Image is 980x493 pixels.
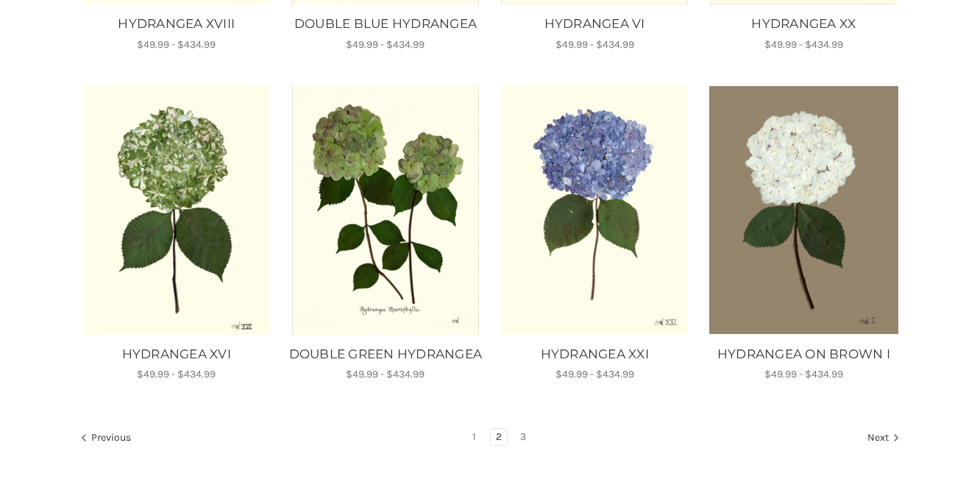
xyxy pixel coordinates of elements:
a: Page 1 of 3 [467,429,481,445]
a: HYDRANGEA ON BROWN I, Price range from $49.99 to $434.99 [709,85,898,335]
span: $49.99 - $434.99 [764,368,843,380]
a: HYDRANGEA XVI, Price range from $49.99 to $434.99 [79,345,273,364]
a: Next [862,429,900,448]
a: HYDRANGEA XVIII, Price range from $49.99 to $434.99 [79,15,273,34]
a: Page 2 of 3 [491,429,507,445]
a: DOUBLE GREEN HYDRANGEA, Price range from $49.99 to $434.99 [291,85,480,335]
span: $49.99 - $434.99 [137,368,216,380]
span: $49.99 - $434.99 [555,368,634,380]
img: Unframed [500,85,689,335]
span: $49.99 - $434.99 [764,38,843,51]
span: $49.99 - $434.99 [346,368,425,380]
a: Previous [80,429,136,448]
span: $49.99 - $434.99 [346,38,425,51]
a: HYDRANGEA XVI, Price range from $49.99 to $434.99 [82,85,271,335]
a: HYDRANGEA XXI, Price range from $49.99 to $434.99 [500,85,689,335]
span: $49.99 - $434.99 [137,38,216,51]
a: HYDRANGEA XXI, Price range from $49.99 to $434.99 [498,345,692,364]
span: $49.99 - $434.99 [555,38,634,51]
a: HYDRANGEA VI, Price range from $49.99 to $434.99 [498,15,692,34]
a: DOUBLE GREEN HYDRANGEA, Price range from $49.99 to $434.99 [288,345,482,364]
img: Unframed [709,86,898,334]
img: Unframed [291,85,480,335]
a: DOUBLE BLUE HYDRANGEA, Price range from $49.99 to $434.99 [288,15,482,34]
img: Unframed [82,85,271,335]
nav: pagination [79,428,901,449]
a: HYDRANGEA ON BROWN I, Price range from $49.99 to $434.99 [707,345,901,364]
a: HYDRANGEA XX, Price range from $49.99 to $434.99 [707,15,901,34]
a: Page 3 of 3 [515,429,531,445]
